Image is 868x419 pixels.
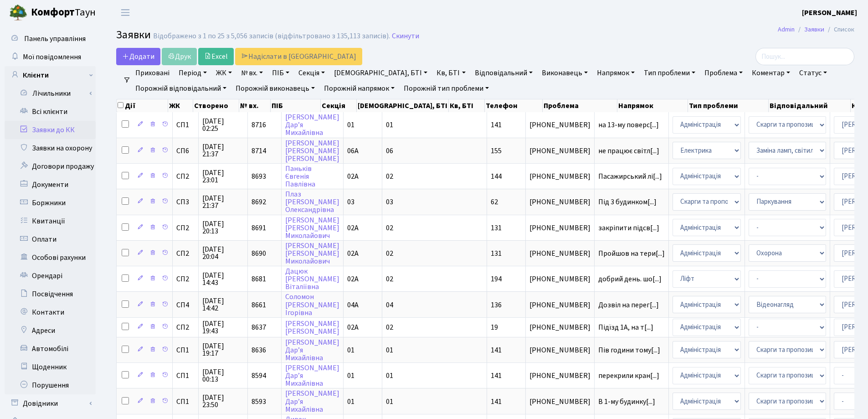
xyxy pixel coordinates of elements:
span: 02 [386,322,393,332]
button: Переключити навігацію [114,5,137,20]
span: 02А [347,322,359,332]
a: Заявки [804,25,824,34]
span: 01 [386,397,393,407]
span: 19 [491,322,498,332]
a: Кв, БТІ [433,65,469,81]
a: [PERSON_NAME][PERSON_NAME] [285,319,339,336]
span: СП1 [176,372,195,379]
a: Напрямок [593,65,638,81]
th: ЖК [168,99,193,112]
span: [PHONE_NUMBER] [529,121,591,129]
th: Тип проблеми [688,99,769,112]
span: 8594 [252,371,266,381]
span: 8691 [252,223,266,233]
a: Приховані [132,65,173,81]
a: Порожній виконавець [232,81,318,96]
a: ЖК [212,65,236,81]
a: Проблема [701,65,746,81]
span: 155 [491,146,502,156]
a: Коментар [748,65,794,81]
span: В 1-му будинку[...] [598,397,655,407]
span: [PHONE_NUMBER] [529,324,591,331]
span: 8714 [252,146,266,156]
a: Клієнти [5,66,96,84]
span: 02 [386,171,393,181]
span: 8637 [252,322,266,332]
span: добрий день. шо[...] [598,274,662,284]
img: logo.png [9,4,27,22]
span: Пройшов на тери[...] [598,248,665,259]
span: [PHONE_NUMBER] [529,173,591,180]
a: Заявки на охорону [5,139,96,157]
span: Під 3 будинком[...] [598,197,657,207]
span: [DATE] 00:13 [202,368,244,383]
span: Таун [31,5,96,21]
span: 01 [347,345,354,355]
span: Заявки [116,27,151,43]
span: 04 [386,300,393,310]
span: 141 [491,345,502,355]
th: Напрямок [617,99,688,112]
a: Автомобілі [5,340,96,358]
a: Дацюк[PERSON_NAME]Віталіївна [285,266,339,292]
span: 01 [347,371,354,381]
a: [PERSON_NAME]Дар’яМихайлівна [285,112,339,138]
a: Секція [295,65,329,81]
a: Щоденник [5,358,96,376]
span: Пасажирський лі[...] [598,171,662,181]
span: [PHONE_NUMBER] [529,347,591,354]
span: [PHONE_NUMBER] [529,147,591,155]
span: [DATE] 02:25 [202,118,244,132]
a: Довідники [5,394,96,413]
a: [PERSON_NAME][PERSON_NAME][PERSON_NAME] [285,138,339,164]
a: Панель управління [5,30,96,48]
a: Особові рахунки [5,248,96,267]
a: Період [175,65,211,81]
span: 03 [347,197,354,207]
a: [PERSON_NAME]Дар’яМихайлівна [285,337,339,363]
span: [PHONE_NUMBER] [529,372,591,379]
span: [DATE] 20:13 [202,220,244,235]
span: 141 [491,120,502,130]
span: СП2 [176,250,195,257]
span: 03 [386,197,393,207]
span: 02А [347,274,359,284]
a: ПаньківЄвгеніяПавлівна [285,164,315,189]
span: 8661 [252,300,266,310]
span: [PHONE_NUMBER] [529,198,591,206]
a: [DEMOGRAPHIC_DATA], БТІ [330,65,431,81]
span: 01 [347,397,354,407]
a: Адреси [5,321,96,340]
span: 02 [386,274,393,284]
a: Квитанції [5,212,96,230]
th: [DEMOGRAPHIC_DATA], БТІ [357,99,449,112]
span: 141 [491,397,502,407]
span: 8593 [252,397,266,407]
span: Підїзд 1А, на т[...] [598,322,653,332]
a: [PERSON_NAME]Дар’яМихайлівна [285,389,339,414]
nav: breadcrumb [764,20,868,39]
a: [PERSON_NAME][PERSON_NAME]Миколайович [285,215,339,241]
b: [PERSON_NAME] [802,8,857,18]
span: 131 [491,223,502,233]
span: 8716 [252,120,266,130]
span: СП2 [176,173,195,180]
th: № вх. [239,99,271,112]
div: Відображено з 1 по 25 з 5,056 записів (відфільтровано з 135,113 записів). [153,32,390,41]
th: ПІБ [271,99,321,112]
span: не працює світл[...] [598,146,659,156]
span: 8636 [252,345,266,355]
span: 06А [347,146,359,156]
span: [PHONE_NUMBER] [529,398,591,405]
span: 01 [386,345,393,355]
input: Пошук... [755,48,854,65]
span: 04А [347,300,359,310]
a: [PERSON_NAME][PERSON_NAME]Миколайович [285,241,339,266]
span: 01 [347,120,354,130]
th: Відповідальний [769,99,851,112]
a: ПІБ [268,65,293,81]
span: Пів години тому[...] [598,345,660,355]
span: СП2 [176,275,195,283]
a: Відповідальний [471,65,536,81]
span: Мої повідомлення [23,52,81,62]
